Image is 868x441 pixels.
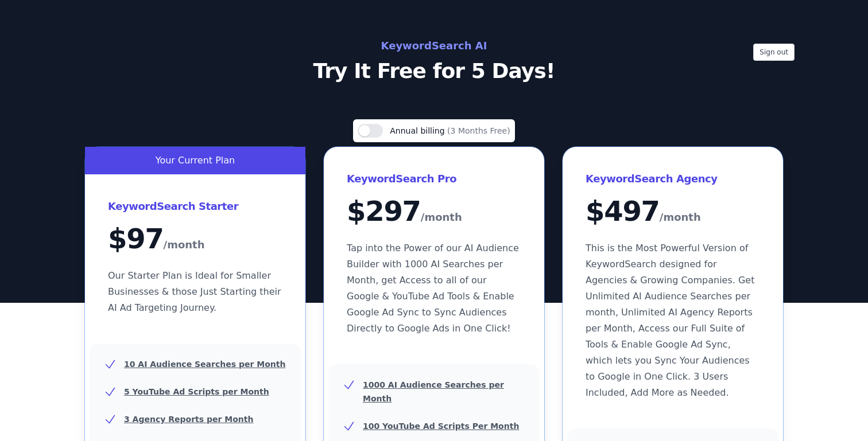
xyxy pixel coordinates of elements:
u: 10 AI Audience Searches per Month [124,360,285,369]
h3: KeywordSearch Starter [108,197,282,216]
span: Our Starter Plan is Ideal for Smaller Businesses & those Just Starting their AI Ad Targeting Jour... [108,270,281,313]
p: Try It Free for 5 Days! [177,60,691,83]
u: 100 YouTube Ad Scripts Per Month [363,422,519,431]
u: 1000 AI Audience Searches per Month [363,380,504,403]
span: This is the Most Powerful Version of KeywordSearch designed for Agencies & Growing Companies. Get... [586,243,754,398]
span: /month [164,236,205,254]
span: Annual billing [390,126,447,135]
span: /month [660,208,701,227]
span: Tap into the Power of our AI Audience Builder with 1000 AI Searches per Month, get Access to all ... [347,243,519,334]
h3: KeywordSearch Pro [347,170,521,188]
span: Your Current Plan [156,155,235,166]
span: (3 Months Free) [447,126,510,135]
h2: KeywordSearch AI [177,37,691,55]
h3: KeywordSearch Agency [586,170,760,188]
div: $ 297 [347,197,521,227]
button: Sign out [753,44,795,61]
div: $ 97 [108,225,282,254]
span: /month [421,208,462,227]
u: 3 Agency Reports per Month [124,415,253,424]
u: 5 YouTube Ad Scripts per Month [124,387,269,396]
div: $ 497 [586,197,760,227]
